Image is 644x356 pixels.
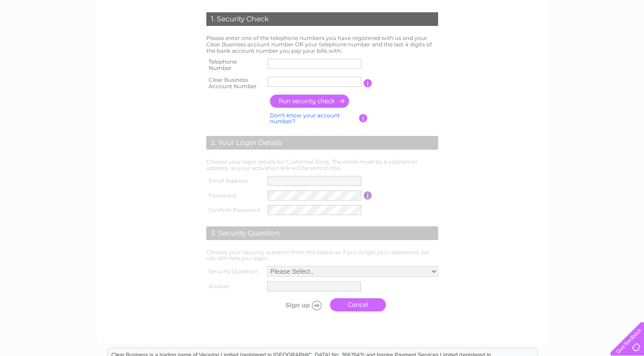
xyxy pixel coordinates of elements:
[473,5,535,16] a: 0333 014 3131
[204,188,266,203] th: Password
[364,79,372,87] input: Information
[108,5,537,44] div: Clear Business is a trading name of Verastar Limited (registered in [GEOGRAPHIC_DATA] No. 3667643...
[204,279,265,294] th: Answer
[204,156,440,174] td: Choose your login details for Customer Zone. The email must be a valid email address, as your act...
[565,39,592,45] a: Telecoms
[517,39,534,45] a: Water
[206,12,438,26] div: 1. Security Check
[204,247,440,264] td: Choose your security question from the below so if you forget your password, we can still help yo...
[204,56,266,74] th: Telephone Number
[330,298,386,311] a: Cancel
[204,203,266,217] th: Confirm Password
[204,33,440,56] td: Please enter one of the telephone numbers you have registered with us and your Clear Business acc...
[204,174,266,188] th: Email Address
[270,112,340,125] a: Don't know your account number?
[364,191,372,200] input: Information
[539,39,559,45] a: Energy
[616,39,639,45] a: Contact
[206,136,438,150] div: 2. Your Login Details
[23,24,69,51] img: logo.png
[598,39,611,45] a: Blog
[204,264,265,279] th: Security Question
[204,74,266,92] th: Clear Business Account Number
[359,114,368,122] input: Information
[270,299,325,311] input: Submit
[206,226,438,240] div: 3. Security Question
